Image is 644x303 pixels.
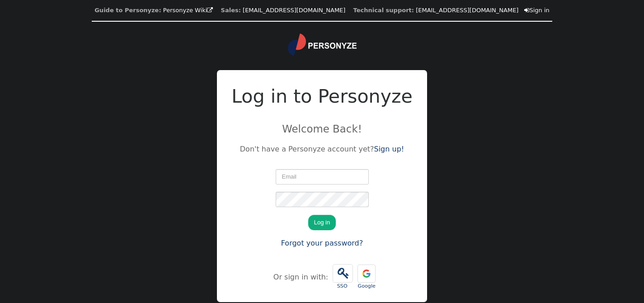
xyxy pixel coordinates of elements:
a: Sign up! [374,145,404,153]
img: logo.svg [288,33,357,56]
button: Log in [308,215,336,230]
b: Guide to Personyze: [94,7,161,14]
h2: Log in to Personyze [231,83,413,111]
span:  [524,7,529,13]
a: [EMAIL_ADDRESS][DOMAIN_NAME] [416,7,518,14]
input: Email [276,169,369,185]
a: Sign in [524,7,549,14]
span:  [207,7,213,13]
b: Sales: [221,7,241,14]
b: Technical support: [353,7,414,14]
a: Personyze Wiki [163,7,213,14]
div: Or sign in with: [273,272,330,283]
a: [EMAIL_ADDRESS][DOMAIN_NAME] [243,7,345,14]
a: Google [355,260,378,295]
div: Google [357,283,376,290]
p: Welcome Back! [231,121,413,137]
a:  SSO [330,260,355,295]
p: Don't have a Personyze account yet? [231,144,413,155]
div: SSO [333,283,352,290]
span:  [333,265,353,282]
a: Forgot your password? [281,239,363,247]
